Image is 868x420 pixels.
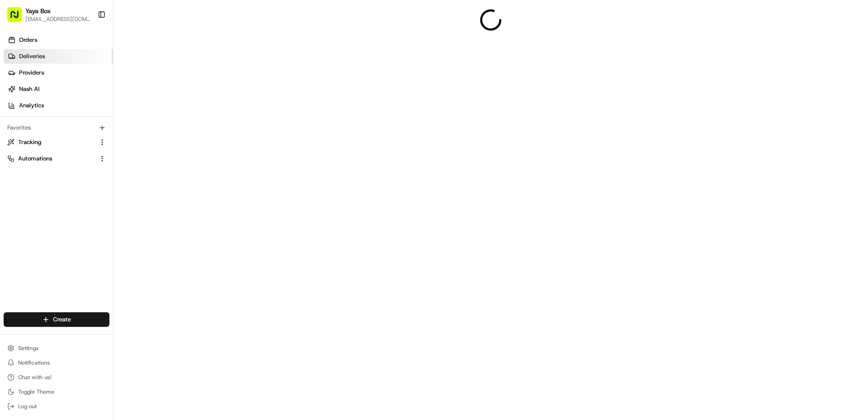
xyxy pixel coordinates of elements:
span: 8月14日 [73,165,94,173]
span: Regen Pajulas [28,165,66,173]
a: Providers [4,65,113,80]
button: Yaya Box [25,6,51,15]
img: 1736555255976-a54dd68f-1ca7-489b-9aae-adbdc363a1c4 [18,141,25,149]
a: Nash AI [4,82,113,96]
span: Orders [19,36,37,44]
button: Start new chat [154,90,165,100]
button: Tracking [4,135,109,150]
span: Knowledge Base [18,203,69,212]
img: 1736555255976-a54dd68f-1ca7-489b-9aae-adbdc363a1c4 [9,87,25,103]
img: 1736555255976-a54dd68f-1ca7-489b-9aae-adbdc363a1c4 [18,166,25,173]
button: Settings [4,342,109,355]
a: 💻API Documentation [73,200,149,216]
div: We're available if you need us! [41,96,125,103]
button: Automations [4,151,109,166]
a: Orders [4,33,113,47]
span: Tracking [18,138,41,146]
span: Pylon [90,225,110,232]
span: Create [53,315,71,324]
img: Joseph V. [9,132,24,147]
a: Deliveries [4,49,113,64]
a: 📗Knowledge Base [5,200,73,216]
button: Toggle Theme [4,385,109,398]
span: Automations [18,155,52,163]
span: API Documentation [86,203,146,212]
button: Yaya Box[EMAIL_ADDRESS][DOMAIN_NAME] [4,4,94,25]
span: Providers [19,69,44,77]
span: Notifications [18,359,50,366]
div: Past conversations [9,118,58,125]
a: Tracking [7,138,95,146]
button: Notifications [4,356,109,369]
button: Log out [4,400,109,413]
span: Toggle Theme [18,388,54,395]
span: • [68,165,71,173]
div: 💻 [77,204,84,211]
span: Deliveries [19,52,45,60]
div: 📗 [9,204,16,211]
span: 8月15日 [80,141,102,148]
button: Chat with us! [4,371,109,384]
button: Create [4,312,109,327]
img: 30910f29-0c51-41c2-b588-b76a93e9f242-bb38531d-bb28-43ab-8a58-cd2199b04601 [19,87,35,103]
button: [EMAIL_ADDRESS][DOMAIN_NAME] [25,15,90,23]
span: Chat with us! [18,374,51,381]
div: Start new chat [41,87,149,96]
span: Log out [18,403,37,410]
span: Settings [18,345,39,352]
a: Automations [7,155,95,163]
p: Welcome 👋 [9,36,165,51]
button: See all [141,116,165,127]
div: Favorites [4,120,109,135]
a: Analytics [4,98,113,113]
input: Clear [24,59,150,68]
a: Powered byPylon [64,225,110,232]
span: Analytics [19,101,44,110]
img: Regen Pajulas [9,157,24,171]
span: Nash AI [19,85,39,93]
img: Nash [9,9,27,27]
span: [PERSON_NAME] [28,141,74,148]
span: • [75,141,79,148]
